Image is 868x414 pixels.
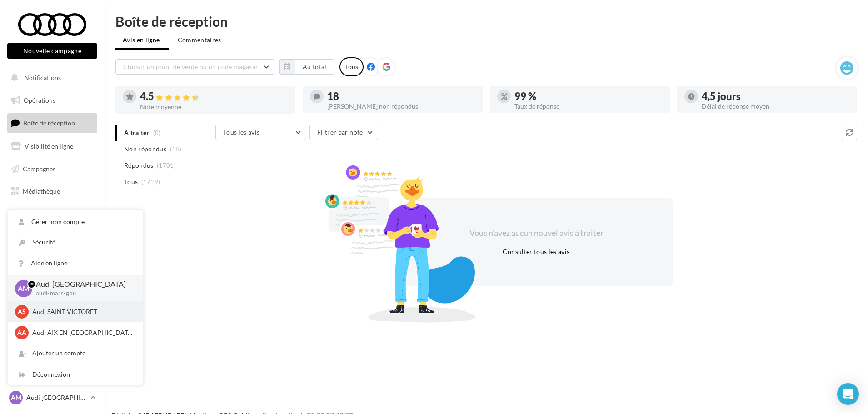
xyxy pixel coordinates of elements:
[5,91,99,110] a: Opérations
[5,160,99,179] a: Campagnes
[36,289,129,298] p: audi-mars-gau
[8,364,143,385] div: Déconnexion
[124,177,138,186] span: Tous
[499,246,573,257] button: Consulter tous les avis
[23,119,75,127] span: Boîte de réception
[339,57,364,76] div: Tous
[702,91,850,101] div: 4,5 jours
[18,307,26,316] span: AS
[5,68,95,87] button: Notifications
[18,283,30,294] span: AM
[295,59,334,75] button: Au total
[215,125,306,140] button: Tous les avis
[24,96,55,104] span: Opérations
[23,187,60,195] span: Médiathèque
[11,393,21,402] span: AM
[514,91,663,101] div: 99 %
[23,208,94,228] span: PLV et print personnalisable
[309,125,378,140] button: Filtrer par note
[8,232,143,253] a: Sécurité
[36,279,129,289] p: Audi [GEOGRAPHIC_DATA]
[279,59,334,75] button: Au total
[8,343,143,364] div: Ajouter un compte
[140,104,288,110] div: Note moyenne
[223,128,260,136] span: Tous les avis
[124,161,154,170] span: Répondus
[17,328,26,337] span: AA
[124,145,166,154] span: Non répondus
[5,137,99,156] a: Visibilité en ligne
[157,162,176,169] span: (1701)
[25,142,73,150] span: Visibilité en ligne
[23,165,55,172] span: Campagnes
[141,178,160,185] span: (1719)
[123,63,258,70] span: Choisir un point de vente ou un code magasin
[8,212,143,232] a: Gérer mon compte
[26,393,87,402] p: Audi [GEOGRAPHIC_DATA]
[458,227,614,239] div: Vous n'avez aucun nouvel avis à traiter
[178,35,221,45] span: Commentaires
[5,182,99,201] a: Médiathèque
[5,205,99,231] a: PLV et print personnalisable
[140,91,288,102] div: 4.5
[7,389,97,406] a: AM Audi [GEOGRAPHIC_DATA]
[5,113,99,133] a: Boîte de réception
[115,59,274,75] button: Choisir un point de vente ou un code magasin
[327,103,475,110] div: [PERSON_NAME] non répondus
[32,307,132,316] p: Audi SAINT VICTORET
[327,91,475,101] div: 18
[7,43,97,59] button: Nouvelle campagne
[514,103,663,110] div: Taux de réponse
[24,74,61,81] span: Notifications
[8,253,143,274] a: Aide en ligne
[837,383,859,405] div: Open Intercom Messenger
[702,103,850,110] div: Délai de réponse moyen
[32,328,132,337] p: Audi AIX EN [GEOGRAPHIC_DATA]
[170,145,181,153] span: (18)
[115,15,857,28] div: Boîte de réception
